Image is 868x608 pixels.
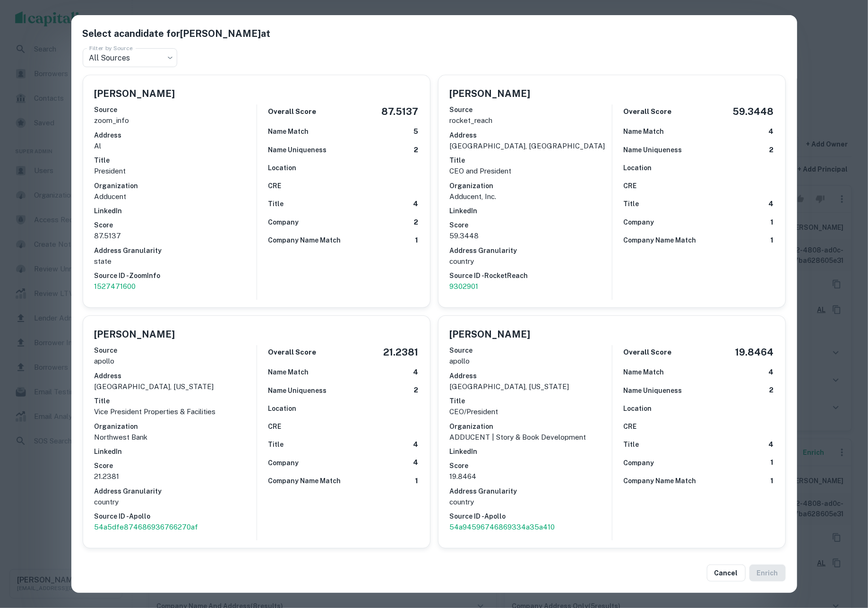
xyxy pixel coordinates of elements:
h6: Score [95,460,257,471]
h5: Select a candidate for [PERSON_NAME] at [83,26,786,41]
p: 21.2381 [95,471,257,482]
h5: [PERSON_NAME] [450,327,531,341]
h6: Organization [95,181,257,191]
h6: Name Match [624,126,664,137]
h6: Address [95,371,257,381]
h6: 5 [414,126,419,137]
h6: CRE [624,421,637,432]
h5: 87.5137 [382,104,419,119]
p: ADDUCENT | Story & Book Development [450,432,612,443]
h6: Source [450,345,612,356]
h6: Address Granularity [450,486,612,496]
h6: Company [268,458,299,468]
p: [GEOGRAPHIC_DATA], [GEOGRAPHIC_DATA] [450,140,612,152]
h6: LinkedIn [95,446,257,457]
p: [GEOGRAPHIC_DATA], [US_STATE] [450,381,612,392]
h6: Source ID - ZoomInfo [95,270,257,281]
button: Cancel [707,565,746,582]
p: zoom_info [95,115,257,126]
h5: [PERSON_NAME] [450,87,531,101]
p: rocket_reach [450,115,612,126]
h6: CRE [268,421,282,432]
h6: Address Granularity [95,245,257,256]
h6: 2 [414,145,419,156]
h6: LinkedIn [95,206,257,216]
p: apollo [450,356,612,367]
a: 9302901 [450,281,612,292]
h6: Name Uniqueness [268,145,327,155]
h6: Title [450,396,612,406]
h6: Name Match [624,367,664,377]
h6: Overall Score [624,347,672,358]
h6: 1 [415,476,419,486]
h5: 21.2381 [384,345,419,359]
h6: 1 [415,235,419,246]
p: 1527471600 [95,281,257,292]
h6: Company [624,217,654,227]
h6: Company Name Match [268,235,341,245]
h6: Company [624,458,654,468]
p: Northwest Bank [95,432,257,443]
h6: Source ID - RocketReach [450,270,612,281]
h5: 59.3448 [733,104,774,119]
h6: Name Uniqueness [624,145,682,155]
h6: Name Uniqueness [268,385,327,396]
h6: Source [95,104,257,115]
h6: Overall Score [624,106,672,117]
p: 87.5137 [95,230,257,242]
h6: 4 [413,199,419,209]
p: 19.8464 [450,471,612,482]
h6: Title [624,439,639,450]
h6: Address [450,130,612,140]
h6: 4 [769,439,774,450]
p: Adducent, Inc. [450,191,612,202]
h6: Source ID - Apollo [95,511,257,521]
h6: Source [450,104,612,115]
p: [GEOGRAPHIC_DATA], [US_STATE] [95,381,257,392]
p: Adducent [95,191,257,202]
h6: Source ID - Apollo [450,511,612,521]
p: state [95,256,257,267]
p: apollo [95,356,257,367]
label: Filter by Source [89,44,133,52]
h6: 4 [769,126,774,137]
h6: Title [268,199,284,209]
div: Chat Widget [821,532,868,578]
h6: Address Granularity [450,245,612,256]
h6: 4 [769,199,774,209]
h6: Company [268,217,299,227]
p: Vice President Properties & Facilities [95,406,257,417]
h6: Overall Score [268,106,317,117]
h6: 2 [414,385,419,396]
h6: Source [95,345,257,356]
h6: Address [95,130,257,140]
h6: 4 [769,367,774,378]
h5: [PERSON_NAME] [95,87,175,101]
p: 59.3448 [450,230,612,242]
p: country [450,256,612,267]
h6: Company Name Match [624,235,696,245]
h6: Score [95,220,257,230]
p: country [450,496,612,508]
h6: Title [624,199,639,209]
h6: Name Match [268,126,309,137]
h6: LinkedIn [450,446,612,457]
h5: [PERSON_NAME] [95,327,175,341]
h6: Score [450,460,612,471]
h6: 1 [771,457,774,468]
h6: 4 [413,457,419,468]
div: All Sources [83,48,177,67]
h6: 2 [414,217,419,228]
h6: 1 [771,217,774,228]
p: President [95,165,257,177]
h6: CRE [624,181,637,191]
h6: Organization [450,181,612,191]
h6: Company Name Match [624,476,696,486]
h6: Score [450,220,612,230]
a: 54a5dfe874686936766270af [95,521,257,533]
h6: Location [268,163,297,173]
h6: CRE [268,181,282,191]
h6: Company Name Match [268,476,341,486]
